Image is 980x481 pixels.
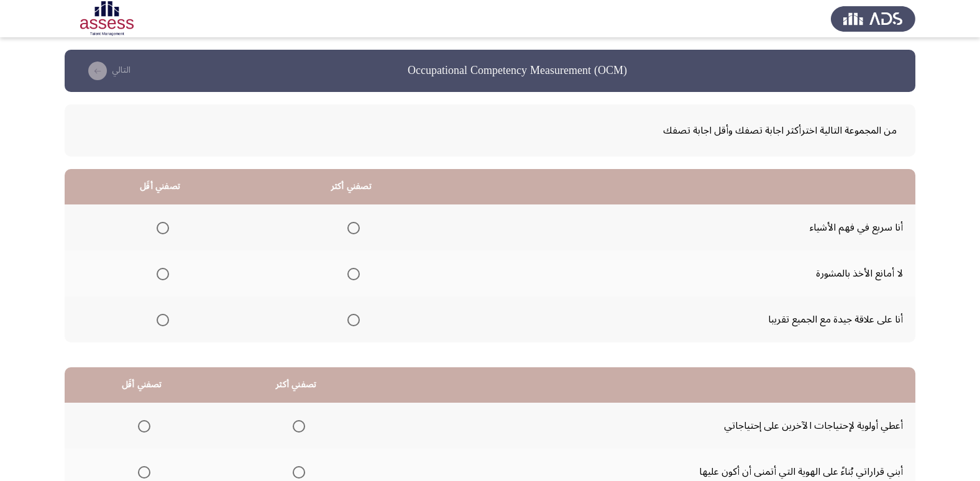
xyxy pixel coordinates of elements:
[447,296,915,342] td: أنا على علاقة جيدة مع الجميع تقريبا
[65,367,219,403] th: تصفني أقَل
[342,217,360,238] mat-radio-group: Select an option
[152,217,169,238] mat-radio-group: Select an option
[288,415,305,436] mat-radio-group: Select an option
[447,250,915,296] td: لا أمانع الأخذ بالمشورة
[152,263,169,284] mat-radio-group: Select an option
[133,415,150,436] mat-radio-group: Select an option
[342,309,360,330] mat-radio-group: Select an option
[65,1,149,36] img: Assessment logo of OCM R1 ASSESS
[83,120,897,141] span: من المجموعة التالية اخترأكثر اجابة تصفك وأقل اجابة تصفك
[80,61,134,81] button: check the missing
[408,63,627,78] h3: Occupational Competency Measurement (OCM)
[831,1,915,36] img: Assess Talent Management logo
[447,204,915,250] td: أنا سريع في فهم الأشياء
[152,309,169,330] mat-radio-group: Select an option
[342,263,360,284] mat-radio-group: Select an option
[255,169,447,204] th: تصفني أكثر
[373,403,915,449] td: أعطي أولوية لإحتياجات الآخرين على إحتياجاتي
[219,367,373,403] th: تصفني أكثر
[65,169,255,204] th: تصفني أقَل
